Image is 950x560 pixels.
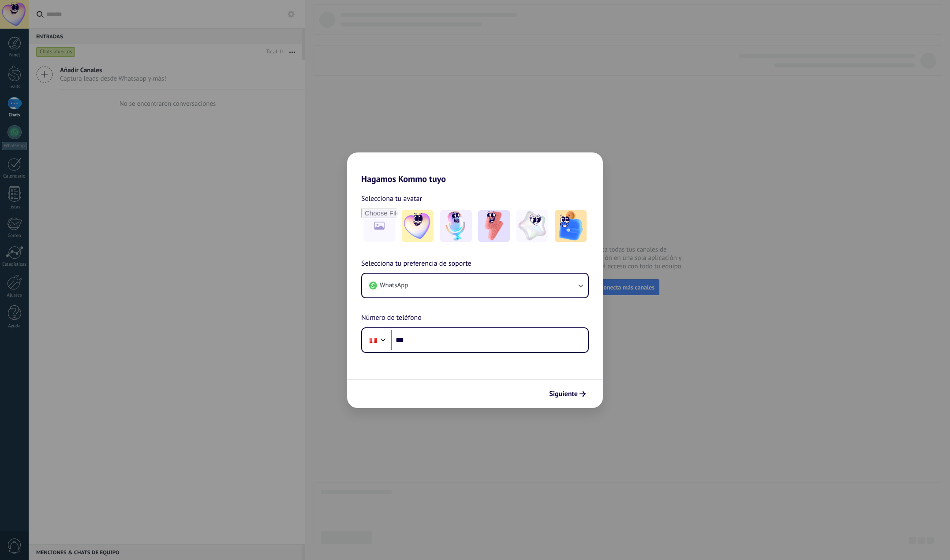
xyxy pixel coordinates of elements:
[545,386,590,401] button: Siguiente
[361,312,422,324] span: Número de teléfono
[516,210,548,242] img: -4.jpeg
[402,210,434,242] img: -1.jpeg
[361,193,422,204] span: Selecciona tu avatar
[478,210,510,242] img: -3.jpeg
[549,391,578,397] span: Siguiente
[365,331,381,349] div: Peru: + 51
[347,152,603,184] h2: Hagamos Kommo tuyo
[380,281,408,290] span: WhatsApp
[440,210,472,242] img: -2.jpeg
[361,258,471,270] span: Selecciona tu preferencia de soporte
[555,210,587,242] img: -5.jpeg
[362,274,588,297] button: WhatsApp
